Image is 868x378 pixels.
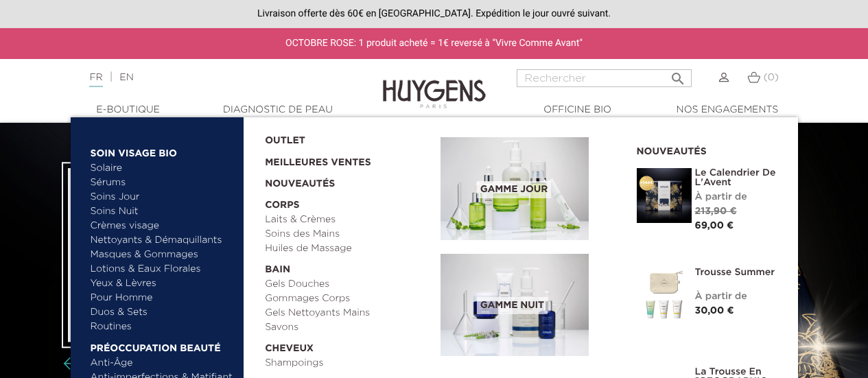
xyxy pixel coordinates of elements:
span: (0) [764,73,779,82]
span: Gamme nuit [477,297,548,314]
span: Gamme jour [477,181,551,198]
a: Crèmes visage [91,219,234,233]
a: Nos engagements [659,103,796,117]
a: Le Calendrier de L'Avent [695,168,777,187]
a: Diagnostic de peau [209,103,347,117]
a: Shampoings [265,356,431,370]
img: Huygens [383,58,486,110]
span: 30,00 € [695,306,734,316]
a: Soin Visage Bio [91,139,234,161]
a: Yeux & Lèvres [91,276,234,291]
a: Gels Douches [265,277,431,292]
a: Pour Homme [91,291,234,305]
a: Huiles de Massage [265,241,431,256]
a: Cheveux [265,335,431,356]
img: Trousse Summer [637,268,692,322]
a: Trousse Summer [695,268,777,277]
a: EN [119,73,133,82]
i:  [670,67,686,83]
a: Nouveautés [265,170,431,191]
a: Anti-Âge [91,356,234,370]
a: Soins Nuit [91,204,222,219]
button:  [666,65,690,84]
a: E-Boutique [60,103,197,117]
a: Sérums [91,176,234,190]
a: Préoccupation beauté [91,334,234,356]
img: routine_jour_banner.jpg [441,137,589,240]
a: Gamme jour [441,137,616,240]
a: Corps [265,191,431,213]
div: Boutons du carrousel [69,353,113,374]
a: Meilleures Ventes [265,148,419,170]
a: Solaire [91,161,234,176]
a: Bain [265,256,431,277]
a: Gels Nettoyants Mains [265,306,431,320]
img: routine_nuit_banner.jpg [441,254,589,357]
a: Gamme nuit [441,254,616,357]
a: Officine Bio [509,103,646,117]
a: Soins Jour [91,190,234,204]
span: 213,90 € [695,206,737,216]
a: Soins des Mains [265,227,431,241]
h2: Nouveautés [637,141,777,158]
a: Masques & Gommages [91,248,234,262]
a: Lotions & Eaux Florales [91,262,234,276]
a: Nettoyants & Démaquillants [91,233,234,248]
input: Rechercher [517,69,692,87]
a: Gommages Corps [265,292,431,306]
a: Routines [91,320,234,334]
div: À partir de [695,190,777,204]
a: Savons [265,320,431,335]
div: | [82,69,351,86]
a: Laits & Crèmes [265,213,431,227]
img: Le Calendrier de L'Avent [637,168,692,223]
div: À partir de [695,290,777,304]
span: 69,00 € [695,221,734,231]
a: OUTLET [265,127,419,148]
a: FR [89,73,102,87]
a: Duos & Sets [91,305,234,320]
